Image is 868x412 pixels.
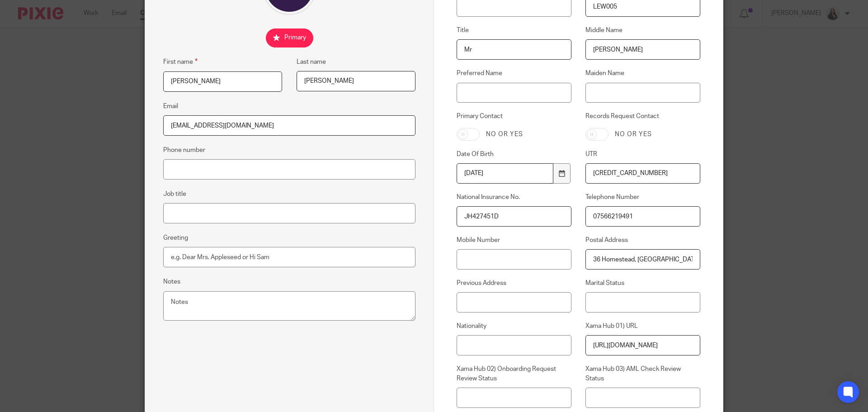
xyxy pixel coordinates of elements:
[457,69,571,78] label: Preferred Name
[457,236,571,245] label: Mobile Number
[163,277,180,286] label: Notes
[457,193,571,202] label: National Insurance No.
[585,112,700,121] label: Records Request Contact
[297,57,326,66] label: Last name
[585,236,700,245] label: Postal Address
[486,130,523,139] label: No or yes
[163,233,188,242] label: Greeting
[457,322,571,331] label: Nationality
[457,26,571,35] label: Title
[585,26,700,35] label: Middle Name
[615,130,652,139] label: No or yes
[163,57,198,67] label: First name
[585,365,700,383] label: Xama Hub 03) AML Check Review Status
[585,279,700,288] label: Marital Status
[163,247,415,267] input: e.g. Dear Mrs. Appleseed or Hi Sam
[163,146,205,155] label: Phone number
[457,365,571,383] label: Xama Hub 02) Onboarding Request Review Status
[163,102,178,111] label: Email
[585,322,700,331] label: Xama Hub 01) URL
[163,189,186,199] label: Job title
[585,150,700,159] label: UTR
[457,163,553,184] input: Use the arrow keys to pick a date
[457,279,571,288] label: Previous Address
[457,112,571,121] label: Primary Contact
[585,69,700,78] label: Maiden Name
[457,150,571,159] label: Date Of Birth
[585,193,700,202] label: Telephone Number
